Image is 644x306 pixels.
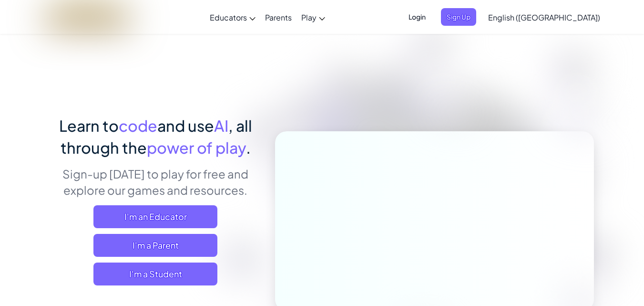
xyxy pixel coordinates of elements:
a: Play [296,4,330,30]
span: and use [157,116,214,135]
span: . [246,138,251,157]
a: I'm a Parent [93,234,217,257]
button: Sign Up [441,8,476,26]
span: code [119,116,157,135]
button: I'm a Student [93,263,217,285]
span: Learn to [59,116,119,135]
p: Sign-up [DATE] to play for free and explore our games and resources. [51,166,261,198]
span: power of play [147,138,246,157]
a: I'm an Educator [93,205,217,228]
span: AI [214,116,228,135]
span: Play [301,12,317,22]
a: English ([GEOGRAPHIC_DATA]) [483,4,605,30]
span: Educators [210,12,247,22]
img: Overlap cubes [419,71,488,142]
img: Overlap cubes [543,72,625,152]
span: English ([GEOGRAPHIC_DATA]) [488,12,600,22]
a: Educators [205,4,260,30]
img: CodeCombat logo [46,7,130,27]
button: Login [403,8,431,26]
a: Parents [260,4,296,30]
